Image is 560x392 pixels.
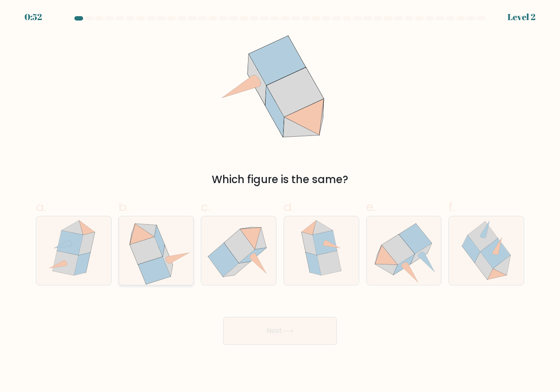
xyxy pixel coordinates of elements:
[507,10,535,24] div: Level 2
[223,317,337,345] button: Next
[201,198,210,215] span: c.
[448,198,455,215] span: f.
[41,172,519,187] div: Which figure is the same?
[366,198,376,215] span: e.
[119,198,129,215] span: b.
[36,198,46,215] span: a.
[24,10,42,24] div: 0:52
[283,198,294,215] span: d.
